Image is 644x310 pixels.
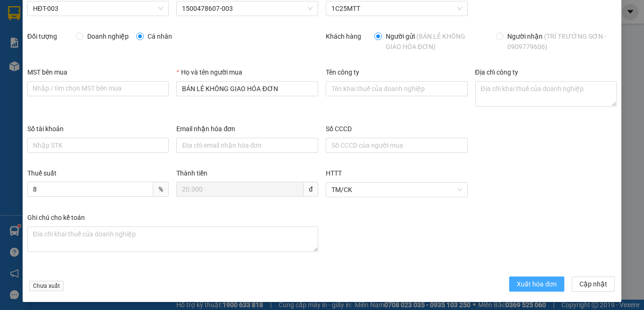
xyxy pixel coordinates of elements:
[326,138,468,153] input: Số CCCD
[27,138,169,153] input: Số tài khoản
[83,31,132,42] span: Doanh nghiệp
[386,33,465,50] span: (BÁN LẺ KHÔNG GIAO HÓA ĐƠN)
[326,33,361,40] label: Khách hàng
[27,182,154,197] input: Thuế suất
[182,1,313,16] span: 1500478607-003
[176,81,318,96] input: Họ và tên người mua
[27,169,57,177] label: Thuế suất
[326,81,468,96] input: Tên công ty
[27,68,67,76] label: MST bên mua
[507,33,606,50] span: (TRÍ TRƯỜNG SƠN - 0909779606)
[326,169,342,177] label: HTTT
[517,279,557,289] span: Xuất hóa đơn
[475,81,617,107] textarea: Địa chỉ công ty
[509,276,564,292] button: Xuất hóa đơn
[33,1,164,16] span: HĐT-003
[27,33,57,40] label: Đối tượng
[331,183,462,197] span: TM/CK
[326,125,352,133] label: Số CCCD
[27,125,64,133] label: Số tài khoản
[176,138,318,153] input: Email nhận hóa đơn
[382,31,485,52] span: Người gửi
[475,68,518,76] label: Địa chỉ công ty
[579,279,607,289] span: Cập nhật
[176,169,207,177] label: Thành tiền
[144,31,176,42] span: Cá nhân
[326,68,359,76] label: Tên công ty
[572,276,615,292] button: Cập nhật
[29,281,64,291] span: Chưa xuất
[331,1,462,16] span: 1C25MTT
[304,182,318,197] span: đ
[176,68,242,76] label: Họ và tên người mua
[27,214,85,221] label: Ghi chú cho kế toán
[27,226,318,252] textarea: Ghi chú đơn hàng Ghi chú cho kế toán
[153,182,169,197] span: %
[27,81,169,96] input: MST bên mua
[504,31,613,52] span: Người nhận
[176,125,235,133] label: Email nhận hóa đơn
